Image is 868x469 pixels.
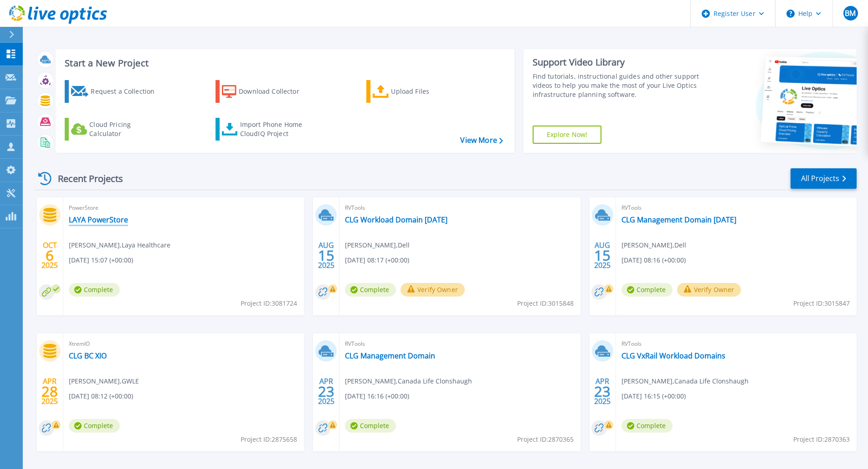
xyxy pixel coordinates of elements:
div: Download Collector [239,82,312,101]
span: 23 [318,388,334,395]
span: Project ID: 2870365 [517,434,574,444]
span: Project ID: 3015847 [793,298,850,308]
a: CLG VxRail Workload Domains [621,351,725,360]
a: Cloud Pricing Calculator [65,118,166,141]
a: All Projects [791,168,857,189]
a: Download Collector [216,80,317,103]
div: Cloud Pricing Calculator [89,120,162,138]
div: AUG 2025 [318,239,335,272]
span: [PERSON_NAME] , Dell [345,240,410,250]
span: 6 [46,252,54,259]
h3: Start a New Project [65,58,503,68]
span: [DATE] 16:16 (+00:00) [345,391,409,401]
div: Request a Collection [91,82,164,101]
span: [PERSON_NAME] , Canada Life Clonshaugh [345,376,472,386]
span: PowerStore [69,203,298,213]
a: CLG Management Domain [DATE] [621,215,736,224]
span: BM [845,10,856,17]
span: [DATE] 15:07 (+00:00) [69,255,133,265]
a: Explore Now! [533,126,602,144]
span: Project ID: 2870363 [793,434,850,444]
button: Verify Owner [677,283,741,297]
a: Request a Collection [65,80,166,103]
span: [DATE] 08:17 (+00:00) [345,255,409,265]
span: Project ID: 3081724 [241,298,297,308]
a: Upload Files [366,80,468,103]
span: [PERSON_NAME] , Dell [621,240,686,250]
span: Complete [345,419,396,433]
span: [PERSON_NAME] , Canada Life Clonshaugh [621,376,749,386]
span: 15 [318,252,334,259]
span: Project ID: 3015848 [517,298,574,308]
span: [DATE] 16:15 (+00:00) [621,391,686,401]
div: APR 2025 [594,375,611,408]
a: View More [460,136,503,145]
div: OCT 2025 [41,239,58,272]
span: RVTools [621,339,851,349]
span: 28 [41,388,58,395]
div: Upload Files [391,82,464,101]
a: CLG BC XIO [69,351,107,360]
a: CLG Management Domain [345,351,435,360]
div: APR 2025 [41,375,58,408]
a: LAYA PowerStore [69,215,128,224]
span: RVTools [345,339,575,349]
button: Verify Owner [401,283,465,297]
div: Import Phone Home CloudIQ Project [240,120,311,138]
span: 15 [594,252,611,259]
div: Find tutorials, instructional guides and other support videos to help you make the most of your L... [533,72,703,99]
div: AUG 2025 [594,239,611,272]
span: [PERSON_NAME] , GWLE [69,376,139,386]
span: Complete [69,419,120,433]
div: APR 2025 [318,375,335,408]
span: Complete [345,283,396,297]
div: Support Video Library [533,56,703,68]
span: 23 [594,388,611,395]
span: [DATE] 08:12 (+00:00) [69,391,133,401]
a: CLG Workload Domain [DATE] [345,215,447,224]
span: [PERSON_NAME] , Laya Healthcare [69,240,170,250]
span: XtremIO [69,339,298,349]
div: Recent Projects [35,167,135,190]
span: RVTools [345,203,575,213]
span: Complete [621,283,673,297]
span: Complete [69,283,120,297]
span: [DATE] 08:16 (+00:00) [621,255,686,265]
span: RVTools [621,203,851,213]
span: Project ID: 2875658 [241,434,297,444]
span: Complete [621,419,673,433]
